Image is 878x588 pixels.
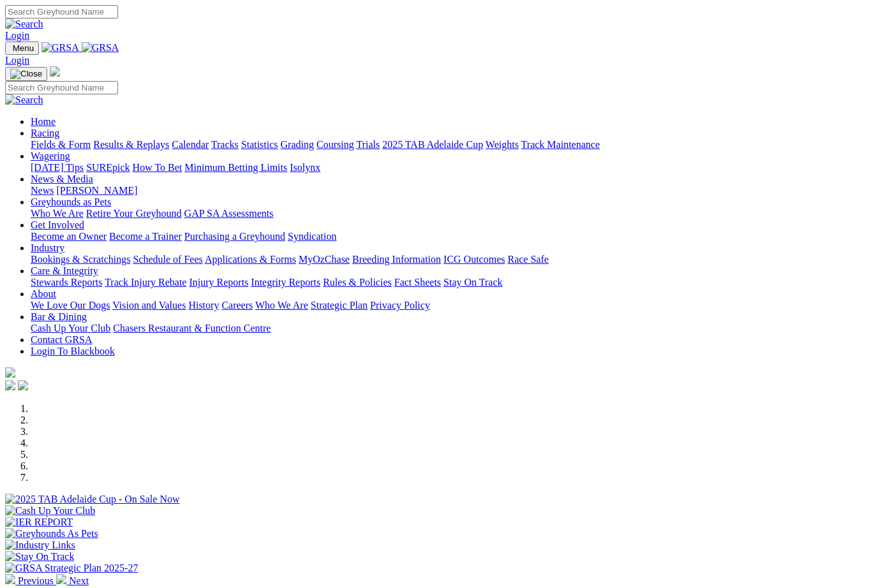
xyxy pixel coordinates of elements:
img: logo-grsa-white.png [5,367,15,378]
img: GRSA [82,42,119,54]
a: Integrity Reports [251,277,320,288]
span: Previous [18,575,54,586]
a: We Love Our Dogs [31,300,110,311]
img: Stay On Track [5,551,74,562]
img: Greyhounds As Pets [5,528,98,540]
a: Chasers Restaurant & Function Centre [113,323,271,334]
a: Coursing [316,139,354,150]
a: Login [5,55,29,66]
div: News & Media [31,185,873,196]
a: Home [31,116,56,127]
a: News [31,185,54,196]
a: Trials [356,139,380,150]
img: chevron-left-pager-white.svg [5,574,15,584]
a: Retire Your Greyhound [86,208,182,219]
img: GRSA [41,42,79,54]
img: Cash Up Your Club [5,505,95,517]
img: logo-grsa-white.png [50,66,60,77]
a: Contact GRSA [31,334,92,345]
a: 2025 TAB Adelaide Cup [382,139,483,150]
a: Bookings & Scratchings [31,254,130,265]
a: Who We Are [255,300,308,311]
a: About [31,288,56,299]
a: Minimum Betting Limits [184,162,287,173]
img: Industry Links [5,540,75,551]
a: Calendar [172,139,209,150]
a: Next [56,575,89,586]
img: Close [10,69,42,79]
a: Racing [31,128,59,138]
a: History [188,300,219,311]
a: Login [5,30,29,41]
a: Statistics [241,139,278,150]
a: Stay On Track [443,277,502,288]
button: Toggle navigation [5,41,39,55]
a: Who We Are [31,208,84,219]
a: [PERSON_NAME] [56,185,137,196]
a: Track Injury Rebate [105,277,186,288]
a: Industry [31,242,64,253]
div: About [31,300,873,311]
span: Menu [13,43,34,53]
img: Search [5,18,43,30]
img: Search [5,94,43,106]
a: Results & Replays [93,139,169,150]
a: Careers [221,300,253,311]
a: Injury Reports [189,277,248,288]
a: Stewards Reports [31,277,102,288]
a: Care & Integrity [31,265,98,276]
div: Get Involved [31,231,873,242]
a: GAP SA Assessments [184,208,274,219]
a: Login To Blackbook [31,346,115,356]
div: Bar & Dining [31,323,873,334]
a: Weights [486,139,519,150]
a: Grading [281,139,314,150]
a: Race Safe [507,254,548,265]
a: Schedule of Fees [133,254,202,265]
a: Fact Sheets [394,277,441,288]
img: twitter.svg [18,380,28,390]
a: Cash Up Your Club [31,323,110,334]
a: Wagering [31,151,70,161]
img: chevron-right-pager-white.svg [56,574,66,584]
a: Track Maintenance [521,139,600,150]
div: Care & Integrity [31,277,873,288]
a: Bar & Dining [31,311,87,322]
div: Racing [31,139,873,151]
img: IER REPORT [5,517,73,528]
a: How To Bet [133,162,182,173]
img: facebook.svg [5,380,15,390]
a: Strategic Plan [311,300,368,311]
a: Isolynx [290,162,320,173]
a: Previous [5,575,56,586]
span: Next [69,575,89,586]
input: Search [5,5,118,18]
a: Rules & Policies [323,277,392,288]
button: Toggle navigation [5,67,47,81]
a: MyOzChase [299,254,350,265]
a: Fields & Form [31,139,91,150]
a: Become a Trainer [109,231,182,242]
div: Industry [31,254,873,265]
img: 2025 TAB Adelaide Cup - On Sale Now [5,494,180,505]
a: Get Involved [31,219,84,230]
a: Purchasing a Greyhound [184,231,285,242]
a: [DATE] Tips [31,162,84,173]
a: Breeding Information [352,254,441,265]
a: Greyhounds as Pets [31,196,111,207]
a: ICG Outcomes [443,254,505,265]
a: Applications & Forms [205,254,296,265]
div: Greyhounds as Pets [31,208,873,219]
a: News & Media [31,173,93,184]
a: Privacy Policy [370,300,430,311]
a: Tracks [211,139,239,150]
a: Syndication [288,231,336,242]
a: Become an Owner [31,231,107,242]
img: GRSA Strategic Plan 2025-27 [5,562,138,574]
a: SUREpick [86,162,130,173]
div: Wagering [31,162,873,173]
input: Search [5,81,118,94]
a: Vision and Values [112,300,186,311]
